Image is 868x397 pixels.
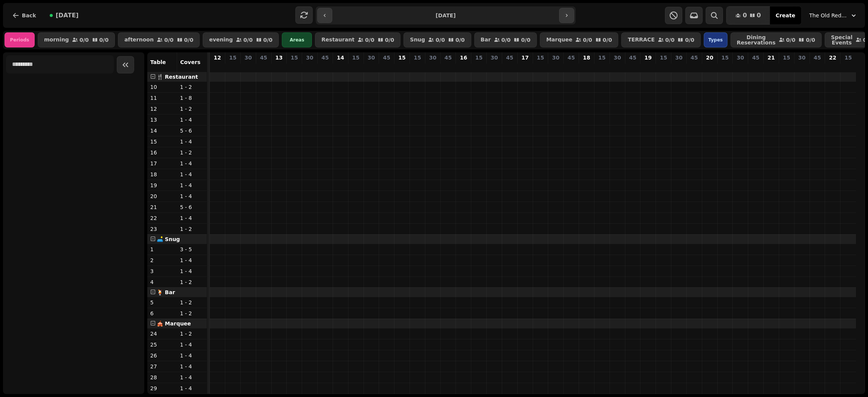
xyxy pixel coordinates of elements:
[338,63,344,70] p: 0
[722,63,728,70] p: 0
[410,37,425,43] p: Snug
[660,54,667,61] p: 15
[229,54,236,61] p: 15
[399,63,405,70] p: 0
[150,341,174,348] p: 25
[209,37,233,43] p: evening
[180,149,204,156] p: 1 - 2
[721,54,729,61] p: 15
[583,54,590,61] p: 18
[150,160,174,167] p: 17
[436,37,445,43] p: 0 / 0
[180,246,204,253] p: 3 - 5
[521,37,530,43] p: 0 / 0
[474,32,537,47] button: Bar0/00/0
[501,37,511,43] p: 0 / 0
[150,182,174,189] p: 19
[150,352,174,359] p: 26
[507,63,513,70] p: 0
[403,32,471,47] button: Snug0/00/0
[180,203,204,211] p: 5 - 6
[430,63,436,70] p: 0
[306,54,313,61] p: 30
[737,35,776,45] p: Dining Reservations
[831,35,853,45] p: Special Events
[445,54,452,61] p: 45
[522,63,528,70] p: 0
[675,54,682,61] p: 30
[291,54,298,61] p: 15
[180,171,204,178] p: 1 - 4
[352,54,359,61] p: 15
[245,63,251,70] p: 0
[150,214,174,222] p: 22
[584,63,590,70] p: 0
[783,54,790,61] p: 15
[263,37,273,43] p: 0 / 0
[752,54,759,61] p: 45
[383,54,390,61] p: 45
[184,37,194,43] p: 0 / 0
[757,12,761,18] span: 0
[429,54,436,61] p: 30
[44,37,69,43] p: morning
[707,63,713,70] p: 0
[730,32,822,47] button: Dining Reservations0/00/0
[538,63,544,70] p: 0
[583,37,592,43] p: 0 / 0
[150,192,174,200] p: 20
[157,321,191,327] span: 🎪 Marquee
[737,54,744,61] p: 30
[368,54,375,61] p: 30
[214,63,220,70] p: 0
[537,54,544,61] p: 15
[830,63,836,70] p: 0
[598,54,605,61] p: 15
[79,37,89,43] p: 0 / 0
[282,32,312,47] div: Areas
[180,257,204,264] p: 1 - 4
[776,13,795,18] span: Create
[230,63,236,70] p: 0
[150,116,174,124] p: 13
[180,127,204,134] p: 5 - 6
[180,160,204,167] p: 1 - 4
[704,32,727,47] div: Types
[6,6,42,24] button: Back
[540,32,619,47] button: Marquee0/00/0
[315,32,400,47] button: Restaurant0/00/0
[261,63,267,70] p: 0
[445,63,451,70] p: 0
[117,56,134,73] button: Collapse sidebar
[784,63,790,70] p: 0
[845,54,852,61] p: 15
[629,54,636,61] p: 45
[22,13,36,18] span: Back
[553,63,559,70] p: 0
[506,54,513,61] p: 45
[628,37,654,43] p: TERRACE
[475,54,482,61] p: 15
[768,63,774,70] p: 0
[414,63,420,70] p: 0
[805,9,862,22] button: The Old Red Lion
[786,37,796,43] p: 0 / 0
[521,54,529,61] p: 17
[180,310,204,317] p: 1 - 2
[180,83,204,91] p: 1 - 2
[599,63,605,70] p: 0
[150,374,174,381] p: 28
[491,63,497,70] p: 0
[630,63,636,70] p: 0
[368,63,374,70] p: 0
[481,37,491,43] p: Bar
[322,63,328,70] p: 0
[157,74,198,80] span: 🍴 Restaurant
[150,299,174,306] p: 5
[150,203,174,211] p: 21
[150,385,174,392] p: 29
[150,330,174,337] p: 24
[476,63,482,70] p: 0
[552,54,559,61] p: 30
[180,94,204,102] p: 1 - 8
